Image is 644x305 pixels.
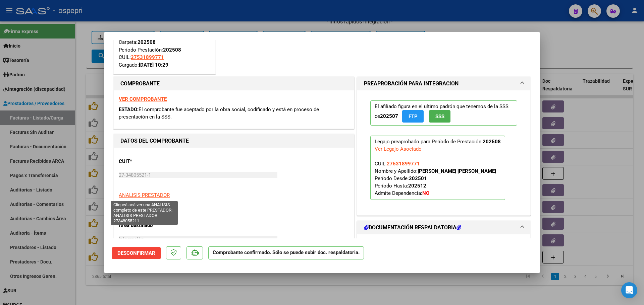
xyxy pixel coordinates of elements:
strong: COMPROBANTE [120,80,160,87]
p: [PERSON_NAME] [119,204,349,212]
p: Legajo preaprobado para Período de Prestación: [370,136,505,200]
h1: PREAPROBACIÓN PARA INTEGRACION [364,80,459,88]
div: PREAPROBACIÓN PARA INTEGRACION [357,90,530,215]
h1: DOCUMENTACIÓN RESPALDATORIA [364,224,461,232]
button: Desconfirmar [112,247,161,259]
span: Desconfirmar [117,250,155,256]
strong: DATOS DEL COMPROBANTE [120,138,189,144]
p: Comprobante confirmado. Sólo se puede subir doc. respaldatoria. [208,246,364,259]
p: CUIT [119,158,188,165]
span: ANALISIS PRESTADOR [119,192,170,198]
strong: 202508 [163,47,181,53]
div: Open Intercom Messenger [621,282,637,298]
strong: 202508 [483,139,501,145]
p: Area destinado * [119,222,188,229]
span: 27531899771 [387,161,420,167]
strong: [PERSON_NAME] [PERSON_NAME] [418,168,496,174]
strong: [DATE] 10:29 [139,62,168,68]
span: 27531899771 [131,54,164,60]
mat-expansion-panel-header: DOCUMENTACIÓN RESPALDATORIA [357,221,530,234]
span: FTP [409,113,418,120]
strong: 202512 [408,183,426,189]
strong: 202508 [138,39,156,45]
strong: 202507 [380,113,398,119]
div: Ver Legajo Asociado [375,145,422,153]
strong: 202501 [409,175,427,181]
a: VER COMPROBANTE [119,96,167,102]
strong: NO [422,190,429,196]
button: FTP [402,110,424,123]
span: CUIL: Nombre y Apellido: Período Desde: Período Hasta: Admite Dependencia: [375,161,496,196]
p: El afiliado figura en el ultimo padrón que tenemos de la SSS de [370,100,517,126]
mat-expansion-panel-header: PREAPROBACIÓN PARA INTEGRACION [357,77,530,90]
button: SSS [429,110,450,123]
span: SSS [435,113,444,120]
span: ESTADO: [119,106,139,112]
span: El comprobante fue aceptado por la obra social, codificado y está en proceso de presentación en l... [119,106,319,120]
span: Integración [119,236,144,242]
